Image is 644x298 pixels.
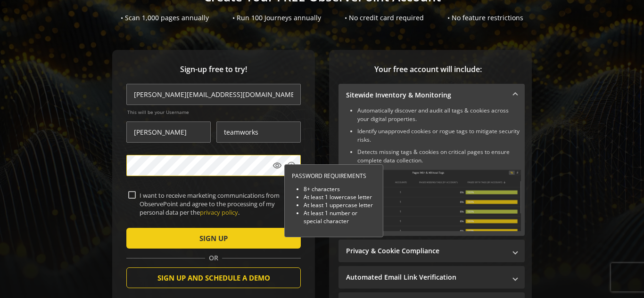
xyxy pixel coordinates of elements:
[345,13,424,23] div: • No credit card required
[272,161,282,170] mat-icon: visibility
[339,266,525,289] mat-expansion-panel-header: Automated Email Link Verification
[121,13,209,23] div: • Scan 1,000 pages annually
[199,230,228,247] span: SIGN UP
[304,193,376,201] li: At least 1 lowercase letter
[447,13,523,23] div: • No feature restrictions
[136,191,299,217] label: I want to receive marketing communications from ObservePoint and agree to the processing of my pe...
[339,84,525,106] mat-expansion-panel-header: Sitewide Inventory & Monitoring
[200,208,238,217] a: privacy policy
[232,13,321,23] div: • Run 100 Journeys annually
[126,121,211,143] input: First Name *
[346,273,506,282] mat-panel-title: Automated Email Link Verification
[127,109,301,115] span: This will be your Username
[126,228,301,249] button: SIGN UP
[339,240,525,262] mat-expansion-panel-header: Privacy & Cookie Compliance
[205,253,222,263] span: OR
[346,246,506,256] mat-panel-title: Privacy & Cookie Compliance
[339,64,518,75] span: Your free account will include:
[357,148,521,165] li: Detects missing tags & cookies on critical pages to ensure complete data collection.
[304,201,376,209] li: At least 1 uppercase letter
[216,121,301,143] input: Last Name *
[342,169,521,231] img: Sitewide Inventory & Monitoring
[346,90,506,100] mat-panel-title: Sitewide Inventory & Monitoring
[292,172,376,180] div: PASSWORD REQUIREMENTS
[126,267,301,288] button: SIGN UP AND SCHEDULE A DEMO
[339,106,525,236] div: Sitewide Inventory & Monitoring
[357,127,521,144] li: Identify unapproved cookies or rogue tags to mitigate security risks.
[357,106,521,123] li: Automatically discover and audit all tags & cookies across your digital properties.
[304,185,376,193] li: 8+ characters
[304,209,376,225] li: At least 1 number or special character
[126,64,301,75] span: Sign-up free to try!
[126,84,301,105] input: Email Address (name@work-email.com) *
[157,269,270,286] span: SIGN UP AND SCHEDULE A DEMO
